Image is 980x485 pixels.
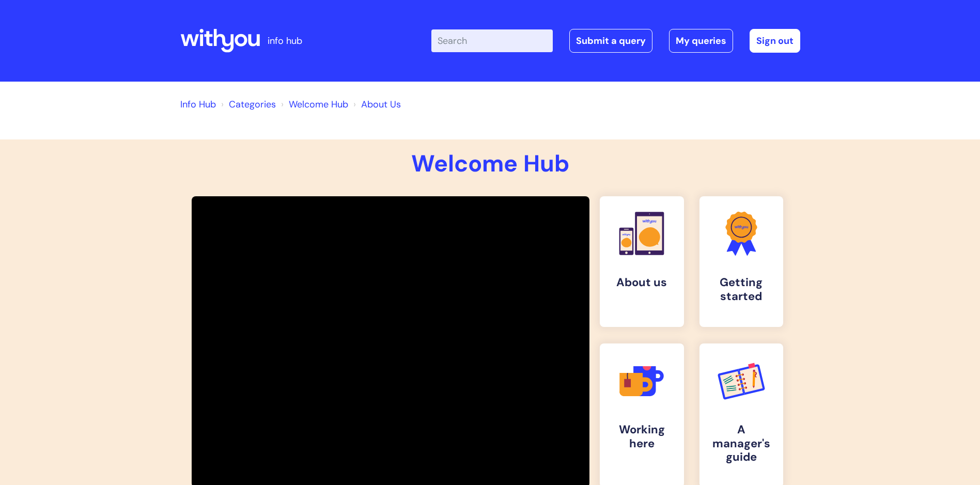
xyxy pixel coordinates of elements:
li: About Us [351,96,401,113]
input: Search [431,29,553,52]
a: Sign out [750,29,800,53]
iframe: Welcome to WithYou video [192,230,589,454]
a: Submit a query [569,29,652,53]
p: info hub [268,33,302,49]
a: Categories [229,98,276,111]
a: About us [600,196,684,327]
a: My queries [669,29,733,53]
div: | - [431,29,800,53]
a: Welcome Hub [289,98,348,111]
a: Getting started [699,196,784,327]
h4: Getting started [708,276,775,303]
a: About Us [361,98,401,111]
a: Info Hub [180,98,216,111]
h4: A manager's guide [708,423,775,464]
h4: About us [608,276,676,289]
h1: Welcome Hub [180,150,800,178]
li: Solution home [219,96,276,113]
h4: Working here [608,423,676,450]
li: Welcome Hub [278,96,348,113]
